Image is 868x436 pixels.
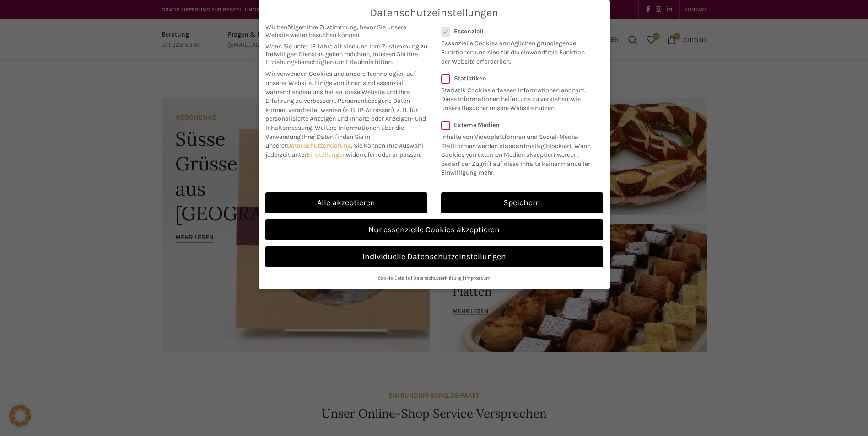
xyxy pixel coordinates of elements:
[441,121,597,129] label: Externe Medien
[265,70,416,105] span: Wir verwenden Cookies und andere Technologien auf unserer Website. Einige von ihnen sind essenzie...
[265,192,427,213] a: Alle akzeptieren
[265,97,426,132] span: Personenbezogene Daten können verarbeitet werden (z. B. IP-Adressen), z. B. für personalisierte A...
[265,23,427,39] span: Wir benötigen Ihre Zustimmung, bevor Sie unsere Website weiter besuchen können.
[441,192,603,213] a: Speichern
[441,35,591,66] p: Essenzielle Cookies ermöglichen grundlegende Funktionen und sind für die einwandfreie Funktion de...
[265,246,603,267] a: Individuelle Datenschutzeinstellungen
[441,74,591,82] label: Statistiken
[287,142,351,149] a: Datenschutzerklärung
[441,27,591,35] label: Essenziell
[465,275,491,281] a: Impressum
[441,82,591,113] p: Statistik Cookies erfassen Informationen anonym. Diese Informationen helfen uns zu verstehen, wie...
[265,142,423,159] span: Sie können Ihre Auswahl jederzeit unter widerrufen oder anpassen.
[265,219,603,240] a: Nur essenzielle Cookies akzeptieren
[441,129,597,177] p: Inhalte von Videoplattformen und Social-Media-Plattformen werden standardmäßig blockiert. Wenn Co...
[413,275,462,281] a: Datenschutzerklärung
[265,124,404,149] span: Weitere Informationen über die Verwendung Ihrer Daten finden Sie in unserer .
[265,43,427,66] span: Wenn Sie unter 16 Jahre alt sind und Ihre Zustimmung zu freiwilligen Diensten geben möchten, müss...
[370,7,498,19] span: Datenschutzeinstellungen
[378,275,410,281] a: Cookie-Details
[307,151,346,159] a: Einstellungen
